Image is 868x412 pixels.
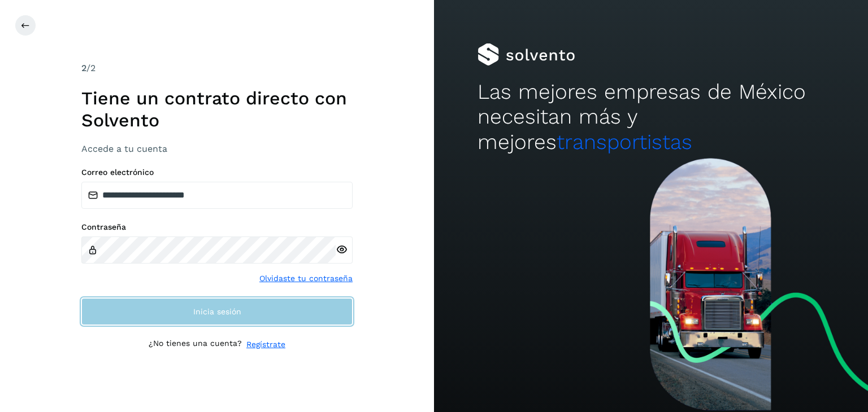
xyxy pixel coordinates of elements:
span: Inicia sesión [193,308,241,315]
h2: Las mejores empresas de México necesitan más y mejores [478,80,824,155]
span: transportistas [557,130,692,154]
h1: Tiene un contrato directo con Solvento [81,87,353,131]
p: ¿No tienes una cuenta? [149,339,242,350]
a: Regístrate [246,339,285,350]
div: /2 [81,62,353,75]
a: Olvidaste tu contraseña [259,273,353,284]
label: Contraseña [81,222,353,232]
label: Correo electrónico [81,168,353,177]
span: 2 [81,63,86,73]
h3: Accede a tu cuenta [81,143,353,154]
button: Inicia sesión [81,298,353,325]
